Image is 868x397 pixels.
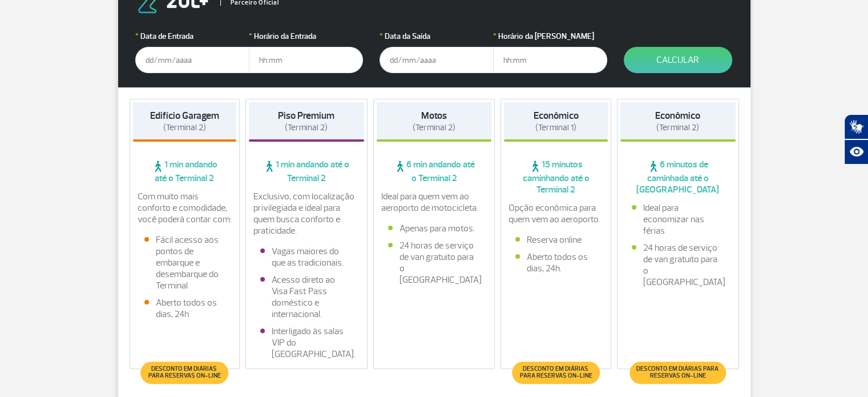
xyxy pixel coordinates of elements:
label: Horário da Entrada [249,30,363,42]
strong: Edifício Garagem [150,110,219,122]
input: dd/mm/aaaa [135,47,249,73]
button: Abrir recursos assistivos. [844,139,868,165]
input: hh:mm [249,47,363,73]
li: Fácil acesso aos pontos de embarque e desembarque do Terminal [144,234,225,291]
span: Desconto em diárias para reservas on-line [518,366,594,379]
label: Horário da [PERSON_NAME] [493,30,607,42]
button: Calcular [624,47,732,73]
p: Exclusivo, com localização privilegiada e ideal para quem busca conforto e praticidade. [253,191,360,236]
span: (Terminal 2) [413,122,455,133]
li: Interligado às salas VIP do [GEOGRAPHIC_DATA]. [260,326,353,360]
p: Com muito mais conforto e comodidade, você poderá contar com: [138,191,232,225]
span: (Terminal 2) [656,122,699,133]
li: 24 horas de serviço de van gratuito para o [GEOGRAPHIC_DATA] [388,240,481,286]
button: Abrir tradutor de língua de sinais. [844,114,868,139]
strong: Econômico [655,110,700,122]
input: hh:mm [493,47,607,73]
li: 24 horas de serviço de van gratuito para o [GEOGRAPHIC_DATA] [632,242,724,288]
span: 15 minutos caminhando até o Terminal 2 [504,159,608,195]
input: dd/mm/aaaa [380,47,494,73]
strong: Piso Premium [278,110,334,122]
strong: Econômico [534,110,579,122]
span: 6 minutos de caminhada até o [GEOGRAPHIC_DATA] [620,159,736,195]
li: Vagas maiores do que as tradicionais. [260,246,353,268]
li: Aberto todos os dias, 24h [144,297,225,320]
div: Plugin de acessibilidade da Hand Talk. [844,114,868,165]
span: (Terminal 1) [535,122,576,133]
strong: Motos [421,110,447,122]
li: Reserva online [515,234,596,246]
span: Desconto em diárias para reservas on-line [147,366,223,379]
span: 1 min andando até o Terminal 2 [133,159,237,184]
li: Aberto todos os dias, 24h. [515,251,596,274]
span: 6 min andando até o Terminal 2 [377,159,492,184]
span: Desconto em diárias para reservas on-line [635,366,720,379]
label: Data de Entrada [135,30,249,42]
span: (Terminal 2) [163,122,206,133]
label: Data da Saída [380,30,494,42]
span: (Terminal 2) [285,122,328,133]
p: Ideal para quem vem ao aeroporto de motocicleta. [381,191,487,214]
li: Acesso direto ao Visa Fast Pass doméstico e internacional. [260,274,353,320]
li: Ideal para economizar nas férias [632,202,724,236]
li: Apenas para motos. [388,223,481,234]
span: 1 min andando até o Terminal 2 [249,159,364,184]
p: Opção econômica para quem vem ao aeroporto. [508,202,603,225]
